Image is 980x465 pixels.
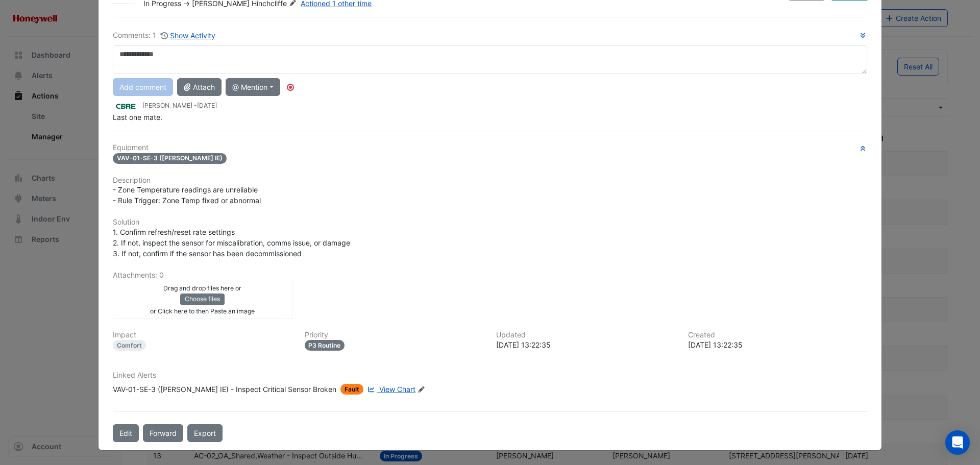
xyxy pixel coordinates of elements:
button: Edit [113,424,139,442]
div: VAV-01-SE-3 ([PERSON_NAME] IE) - Inspect Critical Sensor Broken [113,384,336,395]
h6: Priority [305,331,484,339]
h6: Impact [113,331,292,339]
div: P3 Routine [305,340,345,351]
div: Tooltip anchor [286,83,295,92]
span: VAV-01-SE-3 ([PERSON_NAME] IE) [113,153,227,164]
fa-icon: Edit Linked Alerts [418,386,425,394]
button: Choose files [180,293,225,305]
div: [DATE] 13:22:35 [496,339,676,350]
a: Export [187,424,223,442]
small: Drag and drop files here or [163,284,241,292]
h6: Solution [113,218,867,227]
span: View Chart [379,385,415,394]
img: CBRE Charter Hall QLD [113,101,138,112]
button: Forward [143,424,183,442]
div: [DATE] 13:22:35 [688,339,868,350]
h6: Linked Alerts [113,371,867,380]
h6: Updated [496,331,676,339]
span: 2025-09-30 13:22:35 [197,102,217,109]
small: or Click here to then Paste an image [150,307,255,315]
div: Comfort [113,340,146,351]
h6: Description [113,176,867,185]
div: Open Intercom Messenger [945,430,970,455]
span: - Zone Temperature readings are unreliable - Rule Trigger: Zone Temp fixed or abnormal [113,185,261,205]
div: Comments: 1 [113,30,216,41]
button: Attach [177,78,222,96]
small: [PERSON_NAME] - [142,101,217,110]
h6: Created [688,331,868,339]
a: View Chart [365,384,415,395]
span: 1. Confirm refresh/reset rate settings 2. If not, inspect the sensor for miscalibration, comms is... [113,228,350,258]
span: Last one mate. [113,113,162,121]
h6: Equipment [113,143,867,152]
button: Show Activity [160,30,216,41]
span: Fault [340,384,363,395]
button: @ Mention [226,78,280,96]
h6: Attachments: 0 [113,271,867,280]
